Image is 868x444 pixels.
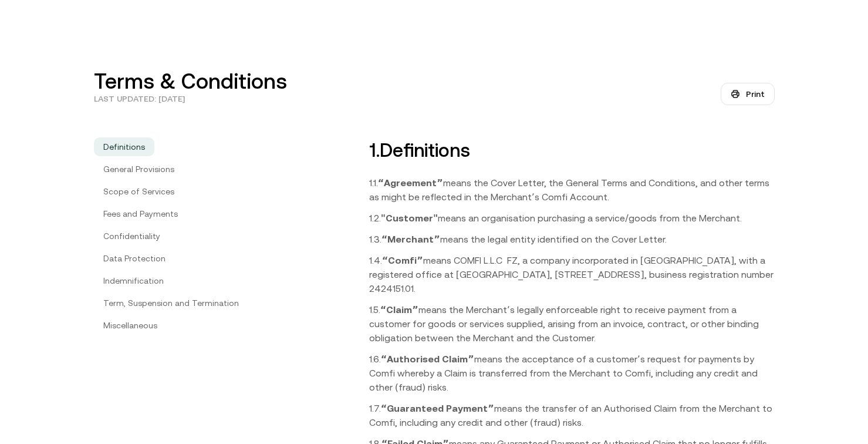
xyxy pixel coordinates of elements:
a: Definitions [94,137,154,156]
b: “Authorised Claimˮ [381,354,474,364]
a: Term, Suspension and Termination [94,294,248,312]
a: Miscellaneous [94,316,167,335]
a: General Provisions [94,160,184,179]
h2: 1 . Definitions [369,139,775,162]
b: “Agreementˮ [378,177,443,188]
b: “Merchantˮ [381,234,440,244]
a: Scope of Services [94,182,184,201]
a: Fees and Payments [94,204,187,223]
b: “Guaranteed Paymentˮ [381,403,494,413]
b: “Comfiˮ [382,255,423,265]
p: 1.1. means the Cover Letter, the General Terms and Conditions, and other terms as might be reflec... [369,176,775,204]
a: Confidentiality [94,227,170,245]
h1: Terms & Conditions [94,70,287,93]
p: 1.2. means an organisation purchasing a service/goods from the Merchant. [369,211,775,225]
b: “Claimˮ [380,304,418,315]
p: last updated: [DATE] [94,93,185,105]
a: Indemnification [94,271,173,290]
p: 1.3. means the legal entity identified on the Cover Letter. [369,232,775,246]
p: 1.7. means the transfer of an Authorised Claim from the Merchant to Comfi, including any credit a... [369,401,775,429]
a: Data Protection [94,249,175,268]
p: 1.6. means the acceptance of a customerʼs request for payments by Comfi whereby a Claim is transf... [369,352,775,394]
b: "Customer" [381,213,438,223]
button: Print [721,83,775,105]
p: 1.4. means COMFI L.L.C FZ, a company incorporated in [GEOGRAPHIC_DATA], with a registered office ... [369,253,775,295]
p: 1.5. means the Merchantʼs legally enforceable right to receive payment from a customer for goods ... [369,302,775,345]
